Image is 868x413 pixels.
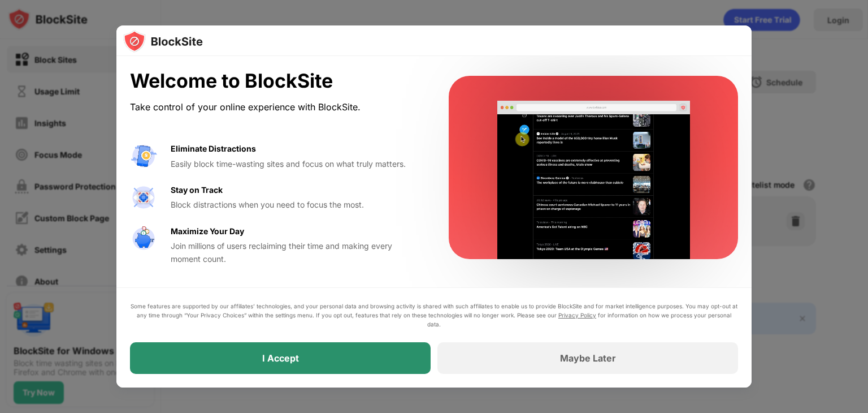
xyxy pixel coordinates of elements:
[130,99,422,115] div: Take control of your online experience with BlockSite.
[171,184,223,196] div: Stay on Track
[171,143,256,155] div: Eliminate Distractions
[171,240,422,265] div: Join millions of users reclaiming their time and making every moment count.
[558,312,596,319] a: Privacy Policy
[130,225,157,252] img: value-safe-time.svg
[171,158,422,170] div: Easily block time-wasting sites and focus on what truly matters.
[262,352,299,364] div: I Accept
[130,70,422,93] div: Welcome to BlockSite
[560,352,616,364] div: Maybe Later
[130,143,157,170] img: value-avoid-distractions.svg
[130,184,157,211] img: value-focus.svg
[171,199,422,211] div: Block distractions when you need to focus the most.
[123,30,203,53] img: logo-blocksite.svg
[171,225,244,238] div: Maximize Your Day
[130,302,738,329] div: Some features are supported by our affiliates’ technologies, and your personal data and browsing ...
